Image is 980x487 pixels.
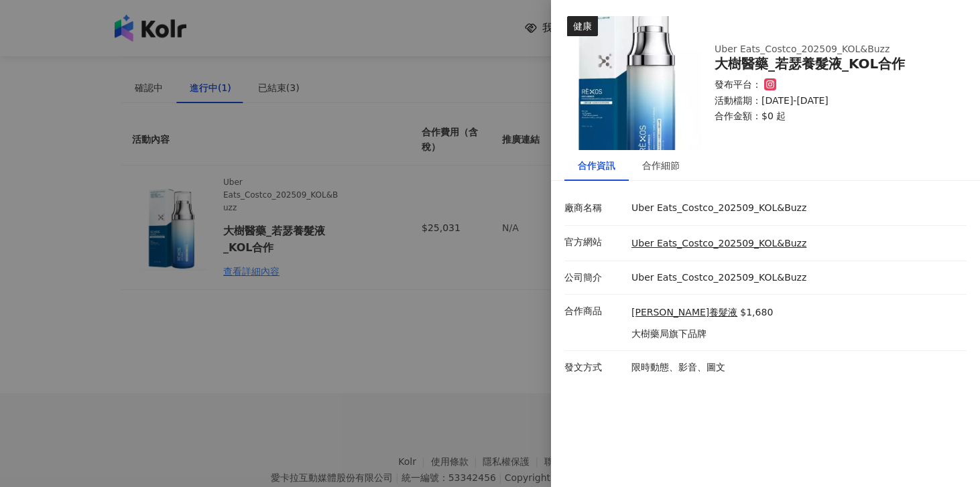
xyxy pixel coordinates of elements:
[631,306,737,320] a: [PERSON_NAME]養髮液
[715,110,951,123] p: 合作金額： $0 起
[631,328,773,341] p: 大樹藥局旗下品牌
[715,94,951,108] p: 活動檔期：[DATE]-[DATE]
[740,306,773,320] p: $1,680
[564,361,625,374] p: 發文方式
[564,236,625,249] p: 官方網站
[564,271,625,285] p: 公司簡介
[642,158,680,173] div: 合作細節
[631,238,806,249] a: Uber Eats_Costco_202509_KOL&Buzz
[715,56,951,72] div: 大樹醫藥_若瑟養髮液_KOL合作
[564,202,625,215] p: 廠商名稱
[631,271,960,285] p: Uber Eats_Costco_202509_KOL&Buzz
[567,16,701,150] img: 若瑟養髮液
[715,43,929,56] div: Uber Eats_Costco_202509_KOL&Buzz
[564,305,625,318] p: 合作商品
[631,361,960,374] p: 限時動態、影音、圖文
[578,158,615,173] div: 合作資訊
[567,16,598,36] div: 健康
[715,78,761,92] p: 發布平台：
[631,202,960,215] p: Uber Eats_Costco_202509_KOL&Buzz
